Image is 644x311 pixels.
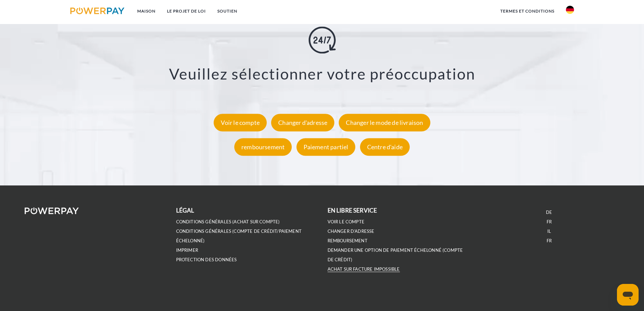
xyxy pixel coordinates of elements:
[328,266,400,272] a: Achat sur facture impossible
[328,266,400,272] font: Achat sur facture impossible
[328,238,367,243] font: remboursement
[233,143,293,151] a: remboursement
[137,8,156,14] font: Maison
[176,247,198,253] a: IMPRIMER
[278,119,327,126] font: Changer d'adresse
[212,119,268,126] a: Voir le compte
[328,228,375,234] a: Changer d'adresse
[309,27,336,54] img: online-shopping.svg
[328,219,365,225] a: Voir le compte
[547,238,552,243] font: FR
[295,143,357,151] a: Paiement partiel
[547,219,552,225] a: FR
[328,207,377,214] font: en libre service
[70,7,125,14] img: logo-powerpay.svg
[566,6,574,14] img: de
[547,228,551,234] a: IL
[346,119,423,126] font: Changer le mode de livraison
[169,65,475,83] font: Veuillez sélectionner votre préoccupation
[132,5,161,17] a: Maison
[546,209,552,215] a: DE
[617,284,639,306] iframe: Schaltfläche zum Öffnen des Messaging-Fensters
[221,119,260,126] font: Voir le compte
[328,247,463,263] a: Demander une option de paiement échelonné (compte de crédit)
[212,5,243,17] a: SOUTIEN
[269,119,336,126] a: Changer d'adresse
[358,143,411,151] a: Centre d'aide
[176,207,194,214] font: légal
[167,8,206,14] font: LE PROJET DE LOI
[500,8,554,14] font: termes et conditions
[25,207,79,214] img: logo-powerpay-white.svg
[241,143,285,151] font: remboursement
[217,8,237,14] font: SOUTIEN
[176,228,302,243] font: Conditions générales (compte de crédit/paiement échelonné)
[328,247,463,262] font: Demander une option de paiement échelonné (compte de crédit)
[176,247,198,253] font: IMPRIMER
[495,5,560,17] a: termes et conditions
[304,143,349,151] font: Paiement partiel
[367,143,403,151] font: Centre d'aide
[161,5,212,17] a: LE PROJET DE LOI
[337,119,432,126] a: Changer le mode de livraison
[547,238,552,244] a: FR
[328,238,367,244] a: remboursement
[176,228,302,244] a: Conditions générales (compte de crédit/paiement échelonné)
[176,219,280,225] a: Conditions générales (achat sur compte)
[176,257,237,262] font: PROTECTION DES DONNÉES
[176,257,237,263] a: PROTECTION DES DONNÉES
